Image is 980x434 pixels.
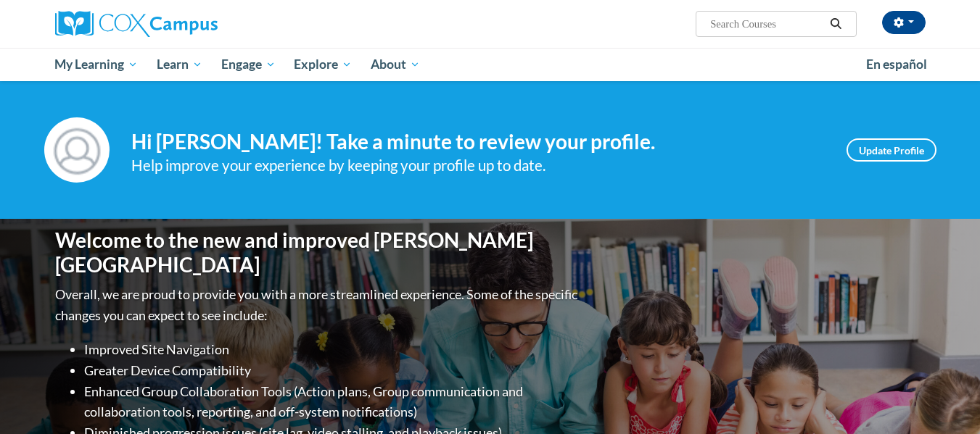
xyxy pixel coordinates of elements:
[361,48,429,81] a: About
[221,56,276,73] span: Engage
[55,11,331,37] a: Cox Campus
[33,48,947,81] div: Main menu
[54,56,138,73] span: My Learning
[922,376,968,422] iframe: Button to launch messaging window
[84,360,581,381] li: Greater Device Compatibility
[857,49,936,80] a: En español
[84,381,581,423] li: Enhanced Group Collaboration Tools (Action plans, Group communication and collaboration tools, re...
[157,56,202,73] span: Learn
[371,56,420,73] span: About
[847,138,936,162] a: Update Profile
[55,11,218,37] img: Cox Campus
[825,15,847,33] button: Search
[147,48,212,81] a: Learn
[84,339,581,360] li: Improved Site Navigation
[294,56,352,73] span: Explore
[709,15,825,33] input: Search Courses
[55,228,581,277] h1: Welcome to the new and improved [PERSON_NAME][GEOGRAPHIC_DATA]
[866,57,927,72] span: En español
[55,284,581,326] p: Overall, we are proud to provide you with a more streamlined experience. Some of the specific cha...
[131,130,825,154] h4: Hi [PERSON_NAME]! Take a minute to review your profile.
[882,11,926,34] button: Account Settings
[44,117,110,183] img: Profile Image
[212,48,285,81] a: Engage
[284,48,361,81] a: Explore
[46,48,148,81] a: My Learning
[131,154,825,178] div: Help improve your experience by keeping your profile up to date.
